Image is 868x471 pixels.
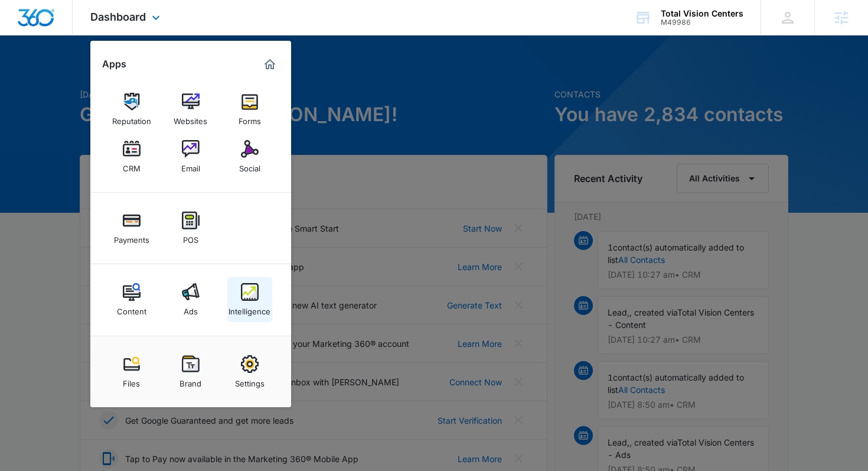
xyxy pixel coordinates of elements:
[260,55,279,74] a: Marketing 360® Dashboard
[90,11,146,23] span: Dashboard
[102,59,126,70] h2: Apps
[109,349,154,394] a: Files
[227,349,272,394] a: Settings
[109,206,154,251] a: Payments
[184,301,198,316] div: Ads
[109,87,154,132] a: Reputation
[123,158,141,173] div: CRM
[227,277,272,322] a: Intelligence
[229,301,270,316] div: Intelligence
[239,111,261,126] div: Forms
[109,277,154,322] a: Content
[180,373,201,388] div: Brand
[181,158,200,173] div: Email
[227,87,272,132] a: Forms
[661,18,743,27] div: account id
[168,277,213,322] a: Ads
[123,373,140,388] div: Files
[174,111,207,126] div: Websites
[109,134,154,179] a: CRM
[661,9,743,18] div: account name
[168,87,213,132] a: Websites
[227,134,272,179] a: Social
[235,373,265,388] div: Settings
[239,158,260,173] div: Social
[168,206,213,251] a: POS
[168,349,213,394] a: Brand
[117,301,146,316] div: Content
[183,229,198,245] div: POS
[114,229,149,245] div: Payments
[168,134,213,179] a: Email
[112,111,151,126] div: Reputation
